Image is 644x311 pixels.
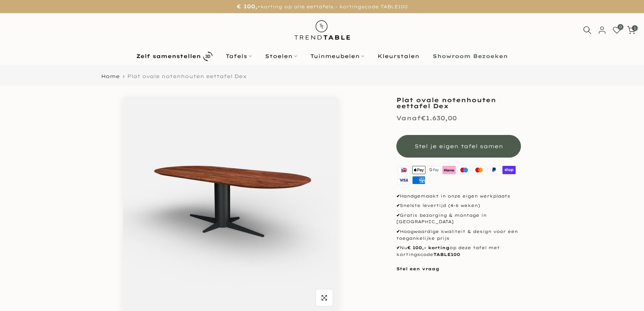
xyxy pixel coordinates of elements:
p: Snelste levertijd (4-6 weken) [396,202,521,209]
strong: ✔ [396,213,400,218]
strong: € 100,- [237,3,260,10]
a: Zelf samenstellen [130,50,219,63]
img: paypal [487,165,502,175]
strong: € 100,- korting [407,245,450,250]
img: apple pay [411,165,427,175]
a: Kleurstalen [371,52,426,61]
b: Showroom Bezoeken [433,54,508,59]
span: 1 [632,25,638,31]
span: Vanaf [396,114,421,122]
div: €1.630,00 [396,113,457,124]
img: master [471,165,487,175]
img: klarna [441,165,456,175]
a: Tafels [219,52,259,61]
h1: Plat ovale notenhouten eettafel Dex [396,97,521,109]
img: maestro [456,165,471,175]
a: Stoelen [259,52,304,61]
strong: ✔ [396,229,400,234]
a: Stel een vraag [396,266,439,271]
span: Plat ovale notenhouten eettafel Dex [127,73,247,79]
p: korting op alle eettafels - kortingscode TABLE100 [9,2,635,11]
p: Nu op deze tafel met kortingscode [396,245,521,258]
iframe: toggle-frame [1,273,39,310]
a: 0 [613,26,621,34]
strong: ✔ [396,193,400,199]
img: shopify pay [502,165,517,175]
p: Hoogwaardige kwaliteit & design voor een toegankelijke prijs [396,228,521,242]
img: american express [411,175,427,185]
img: visa [396,175,411,185]
img: google pay [427,165,442,175]
span: Stel je eigen tafel samen [414,143,503,150]
a: Tuinmeubelen [304,52,371,61]
strong: ✔ [396,203,400,208]
strong: ✔ [396,245,400,250]
p: Handgemaakt in onze eigen werkplaats [396,193,521,200]
p: Gratis bezorging & montage in [GEOGRAPHIC_DATA] [396,212,521,225]
span: 0 [618,24,623,30]
img: trend-table [289,13,355,47]
a: 1 [627,26,635,34]
a: Showroom Bezoeken [426,52,515,61]
img: ideal [396,165,411,175]
a: Home [101,74,120,79]
button: Stel je eigen tafel samen [396,135,521,158]
b: Zelf samenstellen [136,54,201,59]
strong: TABLE100 [433,252,460,257]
